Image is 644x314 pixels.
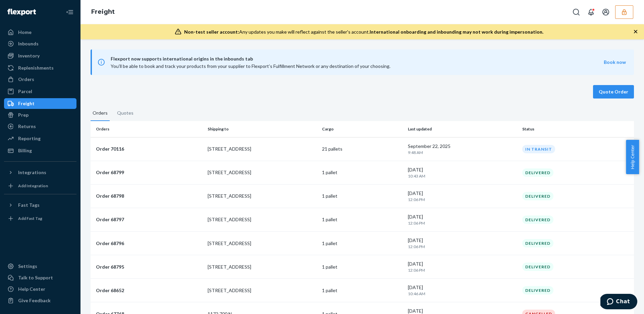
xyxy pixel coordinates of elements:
p: 10:46 AM [408,291,517,297]
a: Inventory [4,50,76,61]
th: Last updated [405,121,520,137]
ol: breadcrumbs [86,2,120,22]
p: [STREET_ADDRESS] [208,287,317,294]
a: Inbounds [4,38,76,49]
a: Parcel [4,86,76,97]
a: Orders [4,74,76,85]
div: DELIVERED [522,263,553,271]
a: Returns [4,121,76,132]
div: Add Integration [18,183,48,189]
p: Order 68795 [96,264,202,270]
button: Close Navigation [63,5,76,19]
div: [DATE] [408,284,517,297]
th: Orders [91,121,205,137]
iframe: Opens a widget where you can chat to one of our agents [600,294,637,311]
div: Orders [18,76,34,83]
button: Help Center [626,140,639,174]
button: Talk to Support [4,272,76,283]
div: Talk to Support [18,274,53,281]
span: You’ll be able to book and track your products from your supplier to Flexport’s Fulfillment Netwo... [111,63,390,69]
div: Prep [18,112,29,118]
p: 21 pallets [322,146,402,152]
a: Add Integration [4,181,76,191]
p: 12:06 PM [408,197,517,202]
div: [DATE] [408,261,517,273]
p: Order 68796 [96,240,202,247]
button: Give Feedback [4,295,76,306]
div: DELIVERED [522,239,553,247]
a: Reporting [4,133,76,144]
a: Prep [4,110,76,120]
span: Flexport now supports international origins in the inbounds tab [111,55,604,63]
p: [STREET_ADDRESS] [208,193,317,199]
a: Help Center [4,284,76,295]
a: Add Fast Tag [4,213,76,224]
span: International onboarding and inbounding may not work during impersonation. [370,29,543,35]
button: Orders [91,109,110,121]
p: 1 pallet [322,240,402,247]
button: Open notifications [584,5,598,19]
div: Inventory [18,52,40,59]
div: [DATE] [408,166,517,179]
th: Cargo [319,121,405,137]
p: [STREET_ADDRESS] [208,146,317,152]
button: Fast Tags [4,200,76,210]
a: Settings [4,261,76,272]
div: DELIVERED [522,168,553,177]
div: Settings [18,263,37,270]
a: Replenishments [4,63,76,73]
a: Home [4,27,76,38]
p: Order 68652 [96,287,202,294]
p: Order 68797 [96,216,202,223]
p: 1 pallet [322,287,402,294]
p: 1 pallet [322,216,402,223]
div: September 22, 2025 [408,143,517,155]
div: Home [18,29,32,36]
div: DELIVERED [522,286,553,295]
p: [STREET_ADDRESS] [208,169,317,176]
div: [DATE] [408,237,517,249]
div: Reporting [18,135,41,142]
div: Give Feedback [18,297,51,304]
p: Order 68799 [96,169,202,176]
p: 9:48 AM [408,150,517,155]
a: Billing [4,145,76,156]
button: Book now [604,59,626,66]
button: Open account menu [599,5,612,19]
span: Non-test seller account: [184,29,239,35]
div: Billing [18,147,32,154]
p: 10:43 AM [408,173,517,179]
a: Freight [91,8,115,15]
div: DELIVERED [522,192,553,200]
p: 12:06 PM [408,267,517,273]
div: [DATE] [408,190,517,202]
div: Help Center [18,286,45,292]
button: Quotes [115,109,136,120]
th: Shipping to [205,121,319,137]
p: 12:06 PM [408,244,517,249]
p: [STREET_ADDRESS] [208,216,317,223]
div: DELIVERED [522,215,553,224]
a: Freight [4,98,76,109]
div: IN TRANSIT [522,145,555,153]
div: Add Fast Tag [18,215,42,221]
button: Integrations [4,167,76,178]
div: Parcel [18,88,32,95]
div: Any updates you make will reflect against the seller's account. [184,29,543,35]
div: Inbounds [18,40,39,47]
p: 1 pallet [322,193,402,199]
th: Status [520,121,634,137]
div: [DATE] [408,213,517,226]
p: Order 68798 [96,193,202,199]
p: 1 pallet [322,169,402,176]
div: Freight [18,100,35,107]
p: Order 70116 [96,146,202,152]
div: Returns [18,123,36,130]
p: [STREET_ADDRESS] [208,240,317,247]
button: Quote Order [593,85,634,99]
div: Fast Tags [18,202,40,208]
p: 1 pallet [322,264,402,270]
p: [STREET_ADDRESS] [208,264,317,270]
